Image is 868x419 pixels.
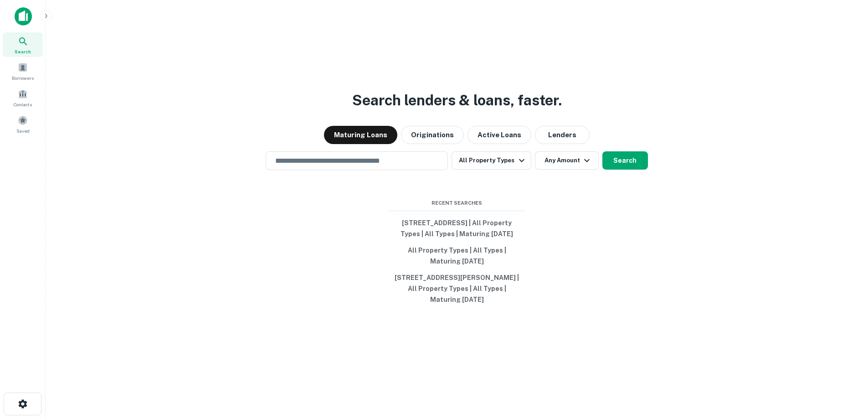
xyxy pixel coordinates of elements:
[467,126,531,144] button: Active Loans
[389,269,525,308] button: [STREET_ADDRESS][PERSON_NAME] | All Property Types | All Types | Maturing [DATE]
[389,199,525,207] span: Recent Searches
[452,151,531,170] button: All Property Types
[14,101,32,108] span: Contacts
[352,89,562,111] h3: Search lenders & loans, faster.
[15,48,31,55] span: Search
[535,126,590,144] button: Lenders
[15,7,32,26] img: capitalize-icon.png
[3,59,43,83] a: Borrowers
[16,127,30,134] span: Saved
[535,151,599,170] button: Any Amount
[3,85,43,110] a: Contacts
[401,126,464,144] button: Originations
[389,242,525,269] button: All Property Types | All Types | Maturing [DATE]
[324,126,397,144] button: Maturing Loans
[3,112,43,136] a: Saved
[12,74,34,82] span: Borrowers
[822,346,868,390] iframe: Chat Widget
[602,151,648,170] button: Search
[389,215,525,242] button: [STREET_ADDRESS] | All Property Types | All Types | Maturing [DATE]
[3,32,43,57] a: Search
